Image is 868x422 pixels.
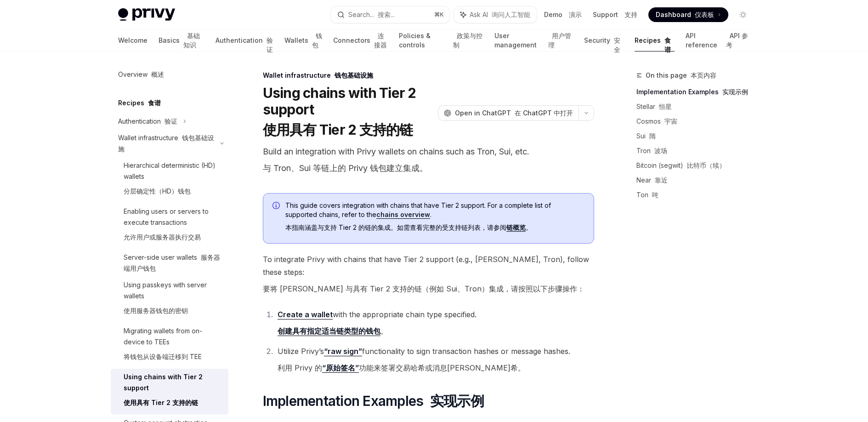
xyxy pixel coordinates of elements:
[636,99,758,114] a: Stellar 恒星
[454,6,537,23] button: Ask AI 询问人工智能
[183,32,200,49] font: 基础知识
[636,173,758,188] a: Near 靠近
[544,10,582,19] a: Demo 演示
[686,29,750,51] a: API reference API 参考
[726,32,748,49] font: API 参考
[118,29,148,51] a: Welcome
[165,117,177,125] font: 验证
[664,36,671,53] font: 食谱
[430,393,484,409] font: 实现示例
[284,29,322,51] a: Wallets 钱包
[646,70,716,81] span: On this page
[614,36,620,53] font: 安全
[664,117,677,125] font: 宇宙
[263,71,594,80] div: Wallet infrastructure
[111,369,228,415] a: Using chains with Tier 2 support使用具有 Tier 2 支持的链
[159,29,205,51] a: Basics 基础知识
[335,71,373,79] font: 钱包基础设施
[278,326,380,336] a: 创建具有指定适当链类型的钱包
[636,143,758,158] a: Tron 波场
[494,29,573,51] a: User management 用户管理
[438,105,579,121] button: Open in ChatGPT 在 ChatGPT 中打开
[263,121,413,138] font: 使用具有 Tier 2 支持的链
[655,176,668,184] font: 靠近
[124,307,188,314] font: 使用服务器钱包的密钥
[118,97,161,108] h5: Recipes
[151,70,164,78] font: 概述
[275,345,594,378] li: Utilize Privy’s functionality to sign transaction hashes or message hashes.
[124,325,223,366] div: Migrating wallets from on-device to TEEs
[263,253,594,299] span: To integrate Privy with chains that have Tier 2 support (e.g., [PERSON_NAME], Tron), follow these...
[285,223,532,232] font: 本指南涵盖与支持 Tier 2 的链的集成。如需查看完整的受支持链列表，请参阅 。
[569,11,582,18] font: 演示
[124,252,223,274] div: Server-side user wallets
[659,103,672,110] font: 恒星
[111,249,228,277] a: Server-side user wallets 服务器端用户钱包
[111,277,228,323] a: Using passkeys with server wallets使用服务器钱包的密钥
[348,9,395,20] div: Search...
[455,108,573,118] span: Open in ChatGPT
[331,6,449,23] button: Search... 搜索...⌘K
[124,353,202,360] font: 将钱包从设备端迁移到 TEE
[687,161,726,169] font: 比特币（续）
[124,233,201,241] font: 允许用户或服务器执行交易
[652,191,658,199] font: 吨
[285,201,584,236] span: This guide covers integration with chains that have Tier 2 support. For a complete list of suppor...
[118,116,177,127] div: Authentication
[722,88,748,96] font: 实现示例
[124,206,223,246] div: Enabling users or servers to execute transactions
[333,29,388,51] a: Connectors 连接器
[624,11,637,18] font: 支持
[506,223,526,232] a: 链概览
[118,69,164,80] div: Overview
[593,10,637,19] a: Support 支持
[515,109,573,117] font: 在 ChatGPT 中打开
[584,29,624,51] a: Security 安全
[216,29,273,51] a: Authentication 验证
[736,7,750,22] button: Toggle dark mode
[399,29,484,51] a: Policies & controls 政策与控制
[636,85,758,99] a: Implementation Examples 实现示例
[124,399,198,406] font: 使用具有 Tier 2 支持的链
[111,66,228,83] a: Overview 概述
[111,203,228,249] a: Enabling users or servers to execute transactions允许用户或服务器执行交易
[648,7,728,22] a: Dashboard 仪表板
[453,32,482,49] font: 政策与控制
[263,284,584,293] font: 要将 [PERSON_NAME] 与具有 Tier 2 支持的链（例如 Sui、Tron）集成，请按照以下步骤操作：
[470,10,530,19] span: Ask AI
[312,32,322,49] font: 钱包
[278,310,333,319] a: Create a wallet
[649,132,656,140] font: 隋
[118,8,175,21] img: light logo
[118,132,215,154] div: Wallet infrastructure
[124,160,223,200] div: Hierarchical deterministic (HD) wallets
[695,11,714,18] font: 仪表板
[124,187,191,195] font: 分层确定性（HD）钱包
[124,371,223,412] div: Using chains with Tier 2 support
[278,363,525,373] font: 利用 Privy 的 功能来签署交易哈希或消息[PERSON_NAME]希。
[111,157,228,203] a: Hierarchical deterministic (HD) wallets分层确定性（HD）钱包
[324,347,362,356] a: “raw sign”
[378,11,395,18] font: 搜索...
[263,145,594,178] p: Build an integration with Privy wallets on chains such as Tron, Sui, etc.
[636,114,758,129] a: Cosmos 宇宙
[656,10,714,19] span: Dashboard
[272,202,282,211] svg: Info
[492,11,530,18] font: 询问人工智能
[148,99,161,107] font: 食谱
[267,36,273,53] font: 验证
[278,326,388,336] font: 。
[434,11,444,18] span: ⌘ K
[275,308,594,341] li: with the appropriate chain type specified.
[263,163,428,173] font: 与 Tron、Sui 等链上的 Privy 钱包建立集成。
[635,29,674,51] a: Recipes 食谱
[691,71,716,79] font: 本页内容
[263,85,434,142] h1: Using chains with Tier 2 support
[374,32,387,49] font: 连接器
[263,393,484,409] span: Implementation Examples
[636,188,758,202] a: Ton 吨
[636,158,758,173] a: Bitcoin (segwit) 比特币（续）
[548,32,571,49] font: 用户管理
[111,323,228,369] a: Migrating wallets from on-device to TEEs将钱包从设备端迁移到 TEE
[322,363,359,373] a: “原始签名”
